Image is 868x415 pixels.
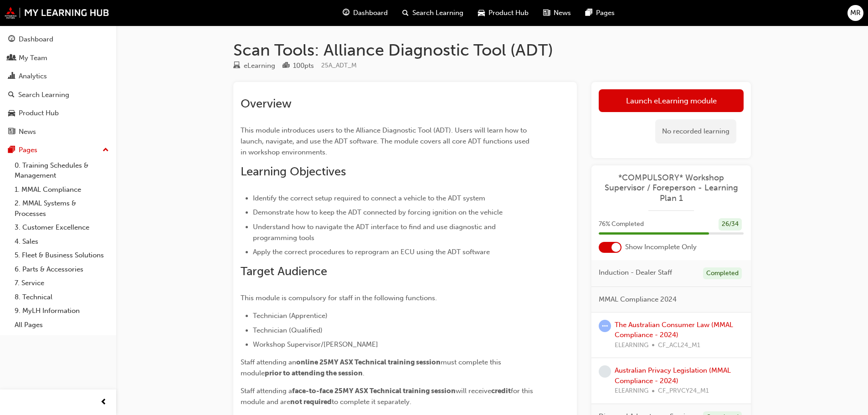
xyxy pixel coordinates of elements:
span: face-to-face 25MY ASX Technical training session [292,387,456,395]
a: Launch eLearning module [599,89,744,112]
span: credit [491,387,511,395]
a: *COMPULSORY* Workshop Supervisor / Foreperson - Learning Plan 1 [599,173,744,204]
a: 3. Customer Excellence [11,220,113,235]
span: news-icon [8,128,15,136]
span: ELEARNING [615,386,648,396]
span: pages-icon [8,146,15,154]
span: up-icon [103,144,109,156]
span: people-icon [8,54,15,62]
span: Target Audience [241,264,327,278]
span: Pages [596,8,615,18]
a: All Pages [11,318,113,332]
a: 6. Parts & Accessories [11,262,113,277]
h1: Scan Tools: Alliance Diagnostic Tool (ADT) [233,40,751,60]
span: Apply the correct procedures to reprogram an ECU using the ADT software [253,248,490,256]
button: Pages [4,142,113,159]
span: not required [290,398,332,406]
span: car-icon [8,109,15,118]
div: Product Hub [19,108,59,118]
span: will receive [456,387,491,395]
div: No recorded learning [655,119,736,143]
img: mmal [5,7,109,19]
span: CF_ACL24_M1 [658,340,700,351]
span: prior to attending the session [265,369,363,377]
div: Analytics [19,71,47,82]
span: This module introduces users to the Alliance Diagnostic Tool (ADT). Users will learn how to launc... [241,126,531,156]
a: 9. MyLH Information [11,304,113,318]
span: news-icon [543,7,550,19]
span: search-icon [8,91,15,99]
span: car-icon [478,7,485,19]
span: Demonstrate how to keep the ADT connected by forcing ignition on the vehicle [253,208,503,216]
span: Induction - Dealer Staff [599,267,672,278]
a: News [4,123,113,140]
span: Technician (Apprentice) [253,312,328,320]
span: CF_PRVCY24_M1 [658,386,709,396]
div: News [19,127,36,137]
a: 2. MMAL Systems & Processes [11,196,113,220]
span: to complete it separately. [332,398,411,406]
a: Product Hub [4,105,113,122]
span: Product Hub [488,8,529,18]
a: car-iconProduct Hub [471,4,536,22]
span: MMAL Compliance 2024 [599,294,677,305]
a: 7. Service [11,276,113,290]
span: Workshop Supervisor/[PERSON_NAME] [253,340,378,348]
span: podium-icon [282,62,289,70]
span: learningRecordVerb_NONE-icon [599,365,611,378]
span: guage-icon [8,36,15,44]
div: My Team [19,53,47,63]
a: Australian Privacy Legislation (MMAL Compliance - 2024) [615,366,731,385]
span: Learning resource code [321,61,357,69]
a: Analytics [4,68,113,85]
span: . [363,369,365,377]
div: Search Learning [18,90,69,100]
span: 76 % Completed [599,219,644,230]
span: learningRecordVerb_ATTEMPT-icon [599,320,611,332]
a: Dashboard [4,31,113,48]
span: Technician (Qualified) [253,326,323,334]
a: 8. Technical [11,290,113,304]
a: news-iconNews [536,4,578,22]
a: guage-iconDashboard [335,4,395,22]
div: 26 / 34 [719,218,742,231]
span: Identify the correct setup required to connect a vehicle to the ADT system [253,194,485,202]
span: learningResourceType_ELEARNING-icon [233,62,240,70]
div: Pages [19,145,37,155]
a: The Australian Consumer Law (MMAL Compliance - 2024) [615,321,733,339]
span: News [554,8,571,18]
div: Type [233,60,275,72]
a: 4. Sales [11,235,113,249]
span: prev-icon [100,397,107,408]
div: Completed [703,267,742,280]
span: online 25MY ASX Technical training session [296,358,441,366]
span: Staff attending an [241,358,296,366]
div: Dashboard [19,34,53,45]
span: Understand how to navigate the ADT interface to find and use diagnostic and programming tools [253,223,498,242]
a: search-iconSearch Learning [395,4,471,22]
span: chart-icon [8,72,15,81]
button: MR [847,5,863,21]
span: This module is compulsory for staff in the following functions. [241,294,437,302]
span: guage-icon [343,7,349,19]
span: Show Incomplete Only [625,242,697,252]
a: My Team [4,50,113,67]
a: 5. Fleet & Business Solutions [11,248,113,262]
a: pages-iconPages [578,4,622,22]
div: eLearning [244,61,275,71]
span: ELEARNING [615,340,648,351]
div: 100 pts [293,61,314,71]
span: Learning Objectives [241,164,346,179]
span: MR [850,8,861,18]
a: 1. MMAL Compliance [11,183,113,197]
div: Points [282,60,314,72]
span: search-icon [402,7,409,19]
span: Search Learning [412,8,463,18]
span: pages-icon [586,7,592,19]
span: Dashboard [353,8,388,18]
button: DashboardMy TeamAnalyticsSearch LearningProduct HubNews [4,29,113,142]
span: Staff attending a [241,387,292,395]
